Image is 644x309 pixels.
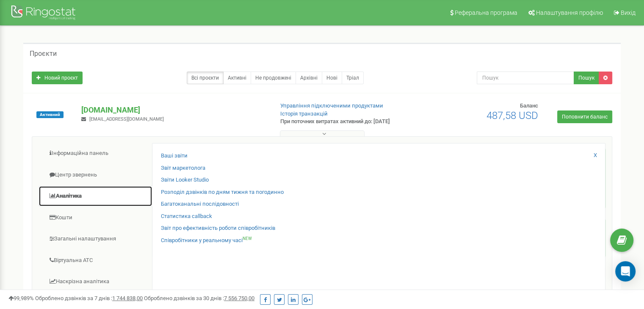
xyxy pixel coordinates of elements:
a: Тріал [342,72,364,84]
input: Пошук [477,72,574,84]
sup: NEW [243,236,252,241]
a: Багатоканальні послідовності [161,200,239,208]
a: Співробітники у реальному часіNEW [161,237,252,245]
a: Аналiтика [39,186,152,207]
a: Загальні налаштування [39,229,152,249]
span: Реферальна програма [455,9,517,16]
a: Звіт про ефективність роботи співробітників [161,224,275,232]
span: Налаштування профілю [536,9,603,16]
div: Open Intercom Messenger [615,261,636,281]
a: Розподіл дзвінків по дням тижня та погодинно [161,188,284,196]
a: Інформаційна панель [39,143,152,164]
span: Активний [36,111,64,118]
a: Статистика callback [161,212,212,221]
a: Віртуальна АТС [39,250,152,271]
span: 487,58 USD [486,110,538,121]
span: [EMAIL_ADDRESS][DOMAIN_NAME] [89,116,164,122]
span: Оброблено дзвінків за 30 днів : [144,295,254,301]
a: Звіти Looker Studio [161,176,209,184]
u: 1 744 838,00 [112,295,143,301]
a: Управління підключеними продуктами [280,102,383,109]
span: Вихід [621,9,636,16]
p: При поточних витратах активний до: [DATE] [280,118,416,126]
span: Оброблено дзвінків за 7 днів : [35,295,143,301]
h5: Проєкти [30,50,57,58]
a: Історія транзакцій [280,110,328,117]
a: Нові [322,72,342,84]
span: Баланс [520,102,538,109]
span: 99,989% [8,295,34,301]
a: X [594,152,597,160]
a: Ваші звіти [161,152,188,160]
button: Пошук [574,72,599,84]
a: Кошти [39,207,152,228]
a: Наскрізна аналітика [39,271,152,292]
u: 7 556 750,00 [224,295,254,301]
p: [DOMAIN_NAME] [81,105,266,116]
a: Поповнити баланс [557,110,612,123]
a: Активні [223,72,251,84]
a: Архівні [296,72,322,84]
a: Новий проєкт [32,72,83,84]
a: Центр звернень [39,165,152,185]
a: Звіт маркетолога [161,164,205,172]
a: Всі проєкти [187,72,224,84]
a: Не продовжені [251,72,296,84]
